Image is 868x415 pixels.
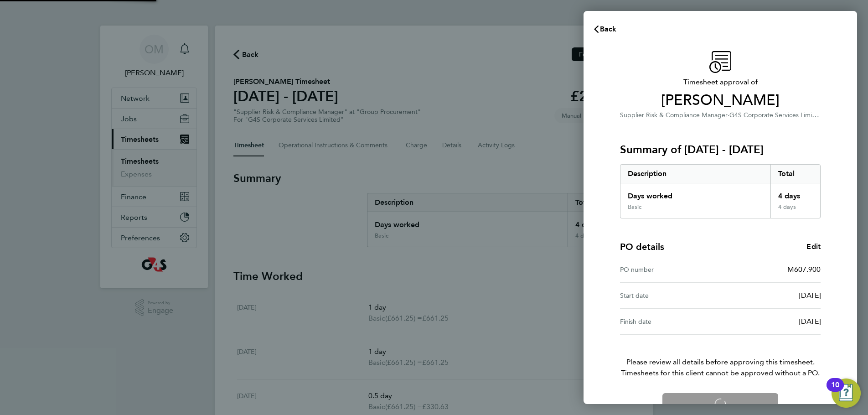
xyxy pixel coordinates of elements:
div: Start date [620,290,720,301]
div: 4 days [770,183,821,203]
span: M607.900 [787,265,821,274]
span: Supplier Risk & Compliance Manager [620,111,728,119]
span: Timesheets for this client cannot be approved without a PO. [609,368,832,379]
div: Description [620,165,770,183]
div: Finish date [620,316,720,327]
div: [DATE] [720,316,821,327]
div: Days worked [620,183,770,203]
div: 4 days [770,203,821,218]
h4: PO details [620,240,664,253]
span: Timesheet approval of [620,77,821,88]
div: Total [770,165,821,183]
div: 10 [831,385,839,397]
a: Edit [806,241,821,252]
p: Please review all details before approving this timesheet. [609,335,832,379]
button: Open Resource Center, 10 new notifications [832,379,861,408]
div: Basic [628,203,641,211]
span: G4S Corporate Services Limited [729,110,822,119]
div: [DATE] [720,290,821,301]
span: Edit [806,242,821,251]
span: [PERSON_NAME] [620,91,821,109]
h3: Summary of [DATE] - [DATE] [620,142,821,157]
div: PO number [620,264,720,275]
span: · [728,111,729,119]
span: Back [600,25,617,33]
button: Back [584,20,626,38]
div: Summary of 28 Jul - 03 Aug 2025 [620,164,821,218]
